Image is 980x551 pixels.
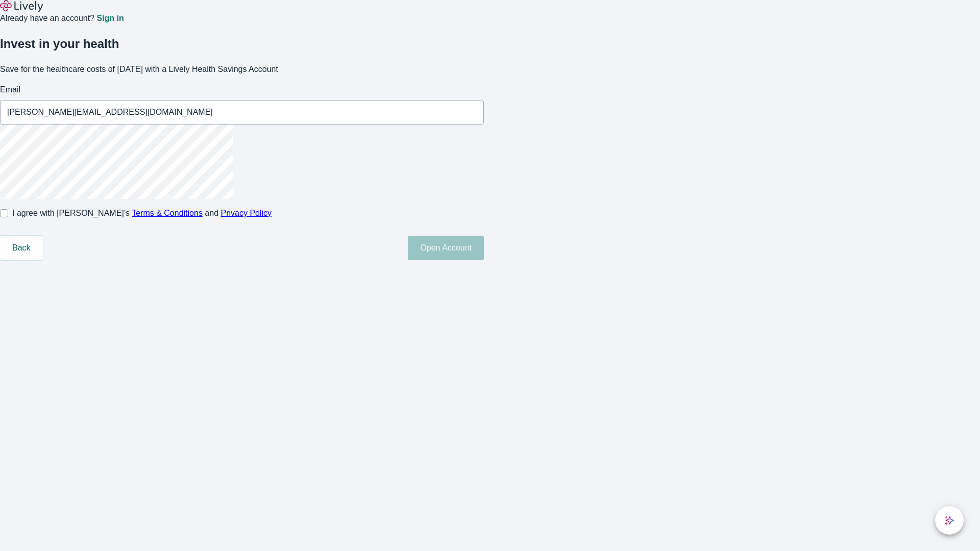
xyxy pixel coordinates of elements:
[96,14,124,22] a: Sign in
[944,515,954,525] svg: Lively AI Assistant
[12,207,272,219] span: I agree with [PERSON_NAME]’s and
[132,209,203,217] a: Terms & Conditions
[935,506,964,535] button: chat
[221,209,272,217] a: Privacy Policy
